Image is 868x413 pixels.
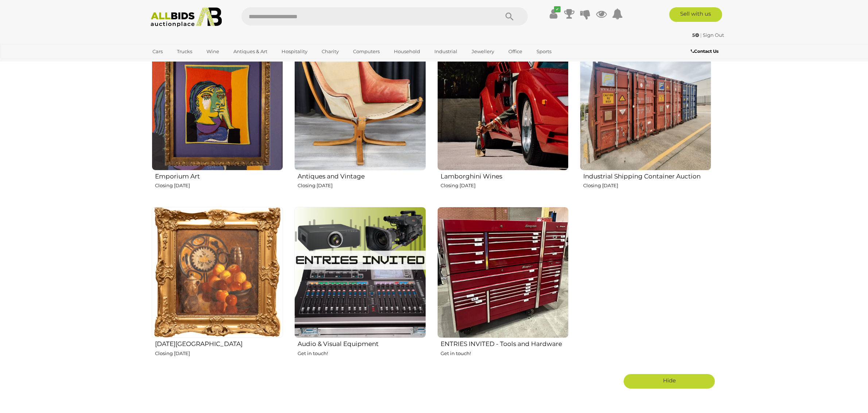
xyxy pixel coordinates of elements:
a: Cars [148,46,167,58]
a: Wine [202,46,224,58]
a: 5 [692,32,700,38]
h2: ENTRIES INVITED - Tools and Hardware [441,339,569,347]
img: Lamborghini Wines [437,39,569,170]
a: Trucks [172,46,197,58]
a: Emporium Art Closing [DATE] [151,39,283,201]
img: Antiques and Vintage [294,39,426,170]
a: Sign Out [703,32,724,38]
a: Hide [624,374,715,389]
img: Allbids.com.au [147,7,226,27]
a: Household [389,46,425,58]
a: Lamborghini Wines Closing [DATE] [437,39,569,201]
b: Contact Us [691,48,718,54]
p: Closing [DATE] [155,349,283,358]
a: Industrial [430,46,462,58]
p: Closing [DATE] [583,181,711,190]
a: [GEOGRAPHIC_DATA] [148,58,209,70]
h2: Audio & Visual Equipment [298,339,426,347]
a: Charity [317,46,344,58]
h2: Lamborghini Wines [441,171,569,180]
a: ✔ [548,7,559,20]
i: ✔ [554,6,561,12]
a: Industrial Shipping Container Auction Closing [DATE] [580,39,711,201]
a: Sports [532,46,556,58]
a: Hospitality [277,46,312,58]
h2: Antiques and Vintage [298,171,426,180]
p: Get in touch! [298,349,426,358]
img: Audio & Visual Equipment [294,207,426,338]
a: Jewellery [467,46,499,58]
a: Antiques & Art [229,46,272,58]
button: Search [491,7,528,25]
p: Closing [DATE] [441,181,569,190]
a: Audio & Visual Equipment Get in touch! [294,206,426,369]
h2: Industrial Shipping Container Auction [583,171,711,180]
a: Sell with us [669,7,722,22]
a: [DATE][GEOGRAPHIC_DATA] Closing [DATE] [151,206,283,369]
img: Industrial Shipping Container Auction [580,39,711,170]
a: ENTRIES INVITED - Tools and Hardware Get in touch! [437,206,569,369]
p: Get in touch! [441,349,569,358]
img: Red Hill Estate [152,207,283,338]
p: Closing [DATE] [155,181,283,190]
strong: 5 [692,32,699,38]
a: Office [504,46,527,58]
a: Antiques and Vintage Closing [DATE] [294,39,426,201]
img: ENTRIES INVITED - Tools and Hardware [437,207,569,338]
h2: [DATE][GEOGRAPHIC_DATA] [155,339,283,347]
h2: Emporium Art [155,171,283,180]
a: Contact Us [691,47,720,55]
span: | [700,32,702,38]
img: Emporium Art [152,39,283,170]
p: Closing [DATE] [298,181,426,190]
a: Computers [348,46,384,58]
span: Hide [663,377,676,384]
